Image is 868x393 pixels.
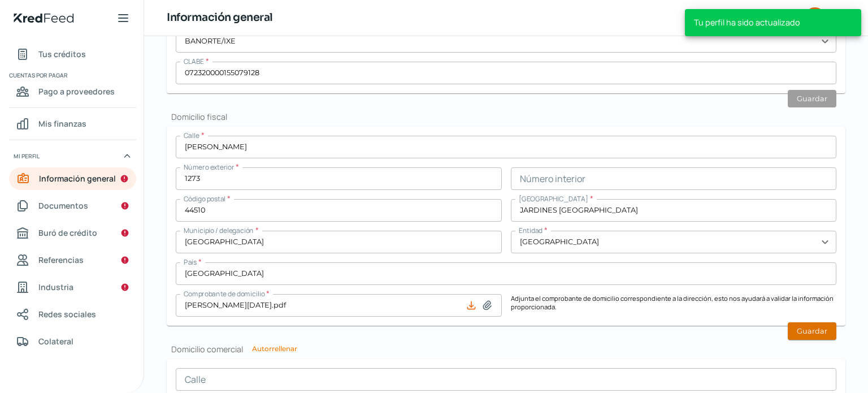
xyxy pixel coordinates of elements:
[167,10,273,26] h1: Información general
[519,226,542,235] span: Entidad
[184,194,225,204] span: Código postal
[184,257,197,267] span: País
[38,198,88,213] span: Documentos
[9,303,136,326] a: Redes sociales
[511,294,837,317] p: Adjunta el comprobante de domicilio correspondiente a la dirección, esto nos ayudará a validar la...
[9,113,136,135] a: Mis finanzas
[9,195,136,217] a: Documentos
[184,131,199,140] span: Calle
[252,346,297,352] button: Autorrellenar
[39,171,116,185] span: Información general
[38,307,96,321] span: Redes sociales
[685,9,861,36] div: Tu perfil ha sido actualizado
[788,90,836,107] button: Guardar
[14,151,40,161] span: Mi perfil
[9,70,134,80] span: Cuentas por pagar
[184,162,234,172] span: Número exterior
[184,226,254,235] span: Municipio / delegación
[38,116,86,131] span: Mis finanzas
[9,249,136,271] a: Referencias
[184,57,204,66] span: CLABE
[9,276,136,299] a: Industria
[519,194,588,204] span: [GEOGRAPHIC_DATA]
[9,330,136,353] a: Colateral
[38,226,97,240] span: Buró de crédito
[167,344,845,355] h2: Domicilio comercial
[788,322,836,340] button: Guardar
[9,43,136,66] a: Tus créditos
[38,84,115,98] span: Pago a proveedores
[38,280,73,294] span: Industria
[9,222,136,244] a: Buró de crédito
[38,253,84,267] span: Referencias
[9,80,136,103] a: Pago a proveedores
[38,334,73,348] span: Colateral
[167,111,845,122] h2: Domicilio fiscal
[38,47,86,61] span: Tus créditos
[184,289,264,299] span: Comprobante de domicilio
[9,167,136,190] a: Información general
